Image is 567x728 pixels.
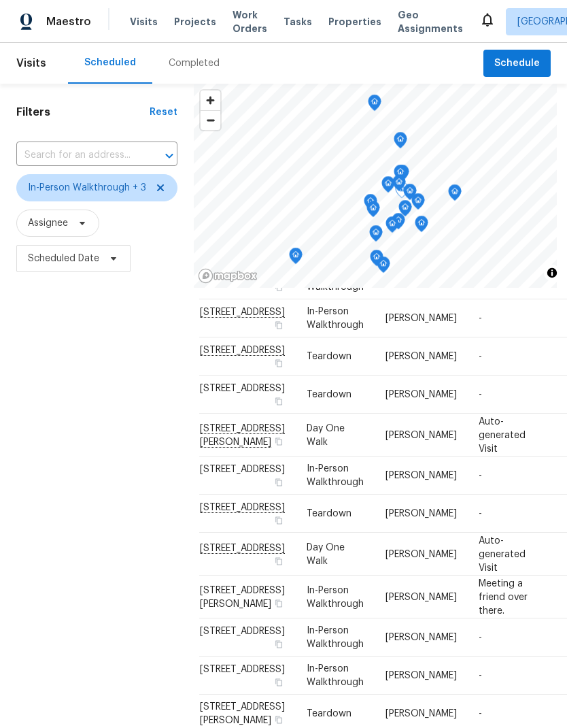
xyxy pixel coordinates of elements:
[46,15,91,29] span: Maestro
[307,390,351,399] span: Teardown
[307,307,364,330] span: In-Person Walkthrough
[307,626,364,649] span: In-Person Walkthrough
[479,390,482,399] span: -
[366,201,380,222] div: Map marker
[479,633,482,642] span: -
[479,578,528,615] span: Meeting a friend over there.
[385,352,457,361] span: [PERSON_NAME]
[273,395,285,408] button: Copy Address
[368,95,381,116] div: Map marker
[307,585,364,608] span: In-Person Walkthrough
[479,671,482,680] span: -
[479,709,482,718] span: -
[16,105,150,119] h1: Filters
[200,384,285,393] span: [STREET_ADDRESS]
[479,471,482,480] span: -
[307,509,351,518] span: Teardown
[201,90,220,110] button: Zoom in
[479,416,526,453] span: Auto-generated Visit
[200,665,285,674] span: [STREET_ADDRESS]
[369,225,383,246] div: Map marker
[307,664,364,687] span: In-Person Walkthrough
[381,176,395,197] div: Map marker
[479,352,482,361] span: -
[398,200,412,221] div: Map marker
[16,145,139,166] input: Search for an address...
[160,146,179,165] button: Open
[273,638,285,650] button: Copy Address
[415,216,428,237] div: Map marker
[385,549,457,559] span: [PERSON_NAME]
[385,314,457,323] span: [PERSON_NAME]
[411,193,425,214] div: Map marker
[385,592,457,601] span: [PERSON_NAME]
[84,56,136,69] div: Scheduled
[307,269,364,292] span: In-Person Walkthrough
[28,181,146,195] span: In-Person Walkthrough + 3
[370,250,383,271] div: Map marker
[273,281,285,293] button: Copy Address
[448,184,462,205] div: Map marker
[174,15,216,29] span: Projects
[394,165,407,186] div: Map marker
[200,627,285,636] span: [STREET_ADDRESS]
[479,509,482,518] span: -
[273,435,285,447] button: Copy Address
[385,216,399,237] div: Map marker
[200,585,285,608] span: [STREET_ADDRESS][PERSON_NAME]
[273,514,285,527] button: Copy Address
[273,476,285,489] button: Copy Address
[130,15,158,29] span: Visits
[385,709,457,718] span: [PERSON_NAME]
[385,671,457,680] span: [PERSON_NAME]
[548,265,556,280] span: Toggle attribution
[200,465,285,474] span: [STREET_ADDRESS]
[385,633,457,642] span: [PERSON_NAME]
[273,676,285,689] button: Copy Address
[544,265,560,281] button: Toggle attribution
[307,464,364,487] span: In-Person Walkthrough
[385,390,457,399] span: [PERSON_NAME]
[169,56,220,70] div: Completed
[364,194,377,215] div: Map marker
[273,597,285,609] button: Copy Address
[377,257,390,278] div: Map marker
[233,8,267,35] span: Work Orders
[328,15,381,29] span: Properties
[201,110,220,130] button: Zoom out
[28,252,99,265] span: Scheduled Date
[273,319,285,331] button: Copy Address
[16,48,46,78] span: Visits
[307,542,345,565] span: Day One Walk
[385,471,457,480] span: [PERSON_NAME]
[289,248,303,269] div: Map marker
[307,709,351,718] span: Teardown
[194,84,557,288] canvas: Map
[273,714,285,726] button: Copy Address
[200,702,285,725] span: [STREET_ADDRESS][PERSON_NAME]
[479,314,482,323] span: -
[385,430,457,440] span: [PERSON_NAME]
[479,535,526,572] span: Auto-generated Visit
[394,132,407,153] div: Map marker
[283,17,312,27] span: Tasks
[307,423,345,446] span: Day One Walk
[494,55,540,72] span: Schedule
[398,8,463,35] span: Geo Assignments
[483,50,551,78] button: Schedule
[392,213,405,234] div: Map marker
[150,105,177,119] div: Reset
[273,555,285,567] button: Copy Address
[385,509,457,518] span: [PERSON_NAME]
[273,357,285,369] button: Copy Address
[198,268,258,284] a: Mapbox homepage
[307,352,351,361] span: Teardown
[403,184,417,205] div: Map marker
[392,175,406,196] div: Map marker
[28,216,68,230] span: Assignee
